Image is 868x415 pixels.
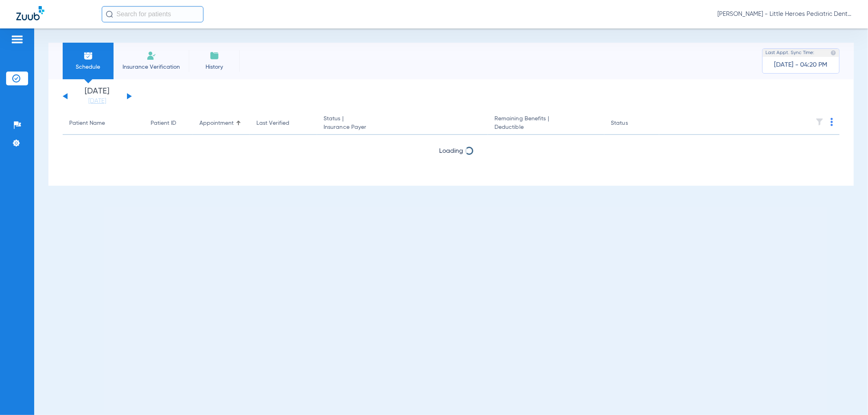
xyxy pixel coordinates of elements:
img: hamburger-icon [11,35,24,44]
img: last sync help info [831,50,836,56]
img: Search Icon [106,11,113,18]
span: Insurance Payer [324,123,481,132]
div: Patient ID [151,119,176,128]
iframe: Chat Widget [827,376,868,415]
th: Status [604,112,659,135]
img: History [210,51,219,61]
span: Deductible [494,123,598,132]
div: Patient ID [151,119,186,128]
img: Zuub Logo [16,6,44,20]
span: History [195,63,234,71]
span: Schedule [69,63,107,71]
img: Manual Insurance Verification [146,51,156,61]
div: Appointment [199,119,243,128]
img: filter.svg [816,118,824,126]
span: [PERSON_NAME] - Little Heroes Pediatric Dentistry [717,10,852,18]
span: Insurance Verification [120,63,183,71]
img: group-dot-blue.svg [831,118,833,126]
a: [DATE] [73,97,122,105]
div: Patient Name [69,119,138,128]
span: Loading [439,148,463,154]
th: Remaining Benefits | [488,112,604,135]
th: Status | [317,112,488,135]
div: Last Verified [256,119,310,128]
li: [DATE] [73,87,122,105]
img: Schedule [83,51,93,61]
span: [DATE] - 04:20 PM [774,61,828,69]
div: Last Verified [256,119,289,128]
div: Patient Name [69,119,105,128]
input: Search for patients [102,6,203,22]
span: Last Appt. Sync Time: [765,49,814,57]
div: Appointment [199,119,234,128]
